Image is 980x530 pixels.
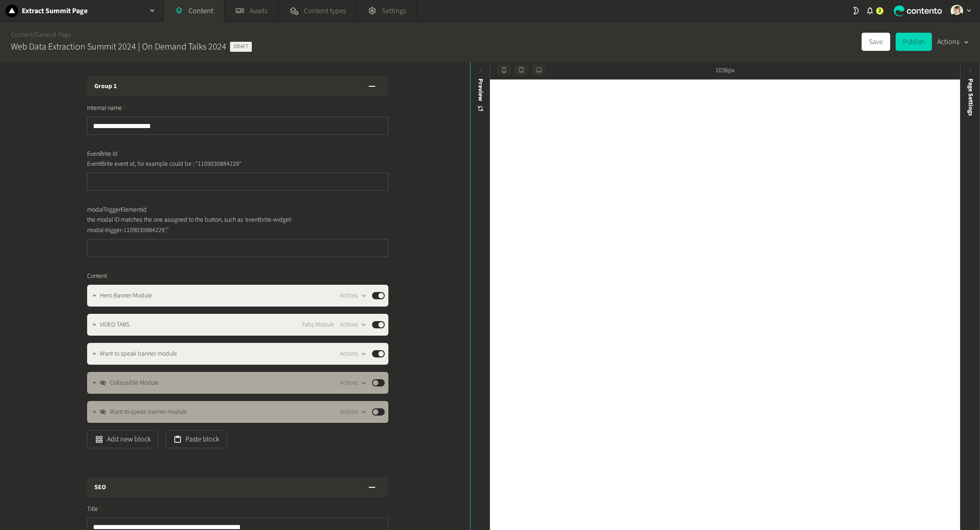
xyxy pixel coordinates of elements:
[87,149,118,159] span: EvenBrite Id
[340,348,367,359] button: Actions
[937,33,969,51] button: Actions
[87,159,294,169] p: EventBrite event id, for example could be : "1109030884229"
[340,290,367,301] button: Actions
[340,377,367,388] button: Actions
[5,5,18,17] img: Extract Summit Page
[966,79,975,116] span: Page Settings
[87,505,102,514] span: Title
[230,42,252,52] span: Draft
[878,7,881,15] span: 2
[87,430,158,448] button: Add new block
[340,319,367,330] button: Actions
[94,483,106,492] h3: SEO
[33,30,35,40] span: /
[340,406,367,417] button: Actions
[896,33,932,51] button: Publish
[35,30,71,40] a: General Page
[87,104,126,113] span: Internal name
[87,205,147,215] span: modalTriggerElementId
[304,5,346,16] span: Content types
[100,349,177,359] span: Want to speak banner module
[100,291,152,301] span: Hero Banner Module
[715,66,735,75] span: 1036px
[951,5,963,17] img: Linda Giuliano
[94,82,117,91] h3: Group 1
[476,79,485,113] div: Preview
[862,33,890,51] button: Save
[110,407,187,417] span: Want to speak banner module
[22,5,88,16] h2: Extract Summit Page
[87,215,294,235] p: the modal ID matches the one assigned to the button, such as 'eventbrite-widget-modal-trigger-110...
[11,40,226,54] h2: Web Data Extraction Summit 2024 | On Demand Talks 2024
[110,378,159,388] span: Collapsible Module
[100,320,129,330] span: VIDEO TABS
[166,430,227,448] button: Paste block
[87,272,111,281] span: Content
[302,320,334,330] span: Tabs Module
[11,30,33,40] a: Content
[382,5,406,16] span: Settings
